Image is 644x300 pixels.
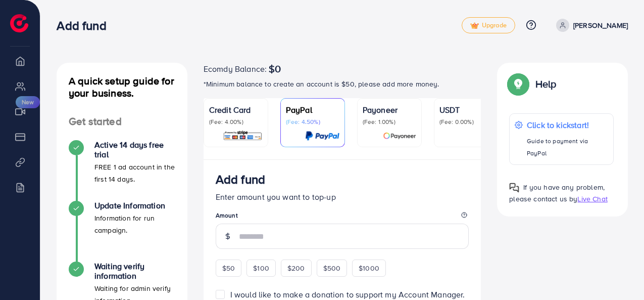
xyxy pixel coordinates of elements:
p: (Fee: 4.50%) [286,118,339,126]
span: $0 [269,63,281,75]
h4: Waiting verify information [94,262,175,281]
h4: Update Information [94,201,175,210]
p: (Fee: 1.00%) [363,118,416,126]
p: Information for run campaign. [94,212,175,236]
p: Credit Card [209,104,263,116]
span: Live Chat [577,194,607,204]
h4: Get started [57,115,187,128]
span: Upgrade [470,22,507,29]
img: Popup guide [509,75,527,93]
p: Click to kickstart! [527,119,608,131]
h3: Add fund [216,172,265,187]
li: Update Information [57,201,187,262]
img: card [383,130,416,142]
p: Help [535,78,557,90]
img: card [223,130,263,142]
img: Popup guide [509,183,519,193]
img: tick [470,22,479,29]
p: Enter amount you want to top-up [216,191,469,203]
span: $200 [287,263,305,273]
img: logo [10,14,28,32]
span: If you have any problem, please contact us by [509,182,605,204]
p: [PERSON_NAME] [573,19,628,31]
h4: Active 14 days free trial [94,140,175,159]
span: $500 [323,263,341,273]
img: card [305,130,339,142]
p: (Fee: 4.00%) [209,118,263,126]
li: Active 14 days free trial [57,140,187,201]
h4: A quick setup guide for your business. [57,75,187,99]
h3: Add fund [57,18,114,33]
a: [PERSON_NAME] [552,19,628,32]
p: PayPal [286,104,339,116]
p: USDT [439,104,493,116]
p: *Minimum balance to create an account is $50, please add more money. [204,78,481,90]
p: Guide to payment via PayPal [527,135,608,159]
a: tickUpgrade [462,17,515,33]
p: (Fee: 0.00%) [439,118,493,126]
span: $50 [222,263,235,273]
span: I would like to make a donation to support my Account Manager. [230,289,465,300]
p: Payoneer [363,104,416,116]
span: $1000 [359,263,379,273]
legend: Amount [216,211,469,224]
p: FREE 1 ad account in the first 14 days. [94,161,175,185]
span: $100 [253,263,269,273]
span: Ecomdy Balance: [204,63,267,75]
